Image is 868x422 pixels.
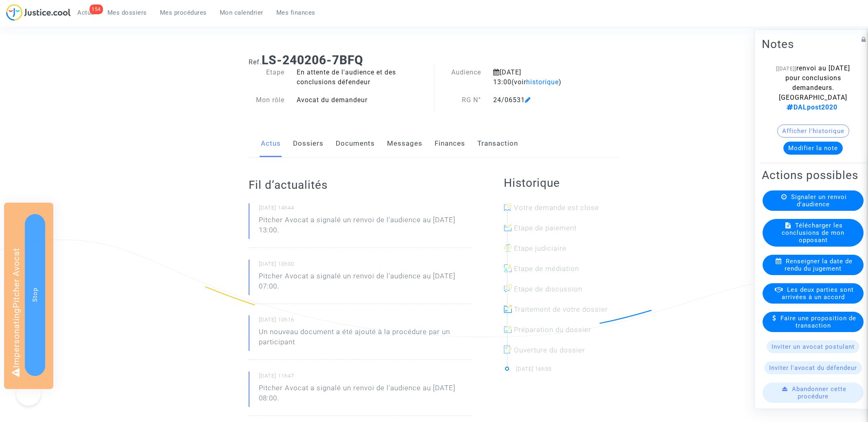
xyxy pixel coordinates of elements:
[259,372,471,383] small: [DATE] 11h47
[772,343,855,350] span: Inviter un avocat postulant
[291,95,434,105] div: Avocat du demandeur
[276,9,315,16] span: Mes finances
[262,53,363,67] b: LS-240206-7BFQ
[213,7,270,19] a: Mon calendrier
[514,203,599,212] span: Votre demande est close
[783,142,843,155] button: Modifier la note
[77,9,94,16] span: Actus
[71,7,101,19] a: 154Actus
[293,130,324,157] a: Dossiers
[387,130,422,157] a: Messages
[791,193,847,208] span: Signaler un renvoi d'audience
[90,4,103,14] div: 154
[434,95,488,105] div: RG N°
[779,64,850,111] span: renvoi au [DATE] pour conclusions demandeurs. [GEOGRAPHIC_DATA]
[504,176,619,190] h2: Historique
[762,37,864,51] h2: Notes
[291,68,434,87] div: En attente de l'audience et des conclusions défendeur
[776,66,796,72] span: [[DATE]]
[762,168,864,182] h2: Actions possibles
[487,95,593,105] div: 24/06531
[101,7,153,19] a: Mes dossiers
[249,178,471,192] h2: Fil d’actualités
[787,103,837,111] span: DALpost2020
[769,364,857,372] span: Inviter l'avocat du défendeur
[259,271,471,295] p: Pitcher Avocat a signalé un renvoi de l'audience au [DATE] 07:00.
[336,130,375,157] a: Documents
[220,9,263,16] span: Mon calendrier
[249,58,262,66] span: Ref.
[153,7,213,19] a: Mes procédures
[4,203,53,389] div: Impersonating
[785,258,853,272] span: Renseigner la date de rendu du jugement
[160,9,207,16] span: Mes procédures
[782,286,854,301] span: Les deux parties sont arrivées à un accord
[792,385,846,400] span: Abandonner cette procédure
[259,204,471,215] small: [DATE] 14h44
[259,327,471,351] p: Un nouveau document a été ajouté à la procédure par un participant
[487,68,593,87] div: [DATE] 13:00
[31,288,39,302] span: Stop
[259,260,471,271] small: [DATE] 10h30
[259,215,471,239] p: Pitcher Avocat a signalé un renvoi de l'audience au [DATE] 13:00.
[261,130,281,157] a: Actus
[512,78,562,86] span: (voir )
[16,381,41,406] iframe: Help Scout Beacon - Open
[526,78,559,86] span: historique
[434,68,488,87] div: Audience
[25,214,45,376] button: Stop
[107,9,147,16] span: Mes dossiers
[243,95,291,105] div: Mon rôle
[781,315,856,329] span: Faire une proposition de transaction
[270,7,322,19] a: Mes finances
[259,383,471,407] p: Pitcher Avocat a signalé un renvoi de l'audience au [DATE] 08:00.
[259,316,471,327] small: [DATE] 10h16
[477,130,518,157] a: Transaction
[782,222,844,244] span: Télécharger les conclusions de mon opposant
[6,4,71,21] img: jc-logo.svg
[777,125,849,138] button: Afficher l'historique
[435,130,465,157] a: Finances
[243,68,291,87] div: Etape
